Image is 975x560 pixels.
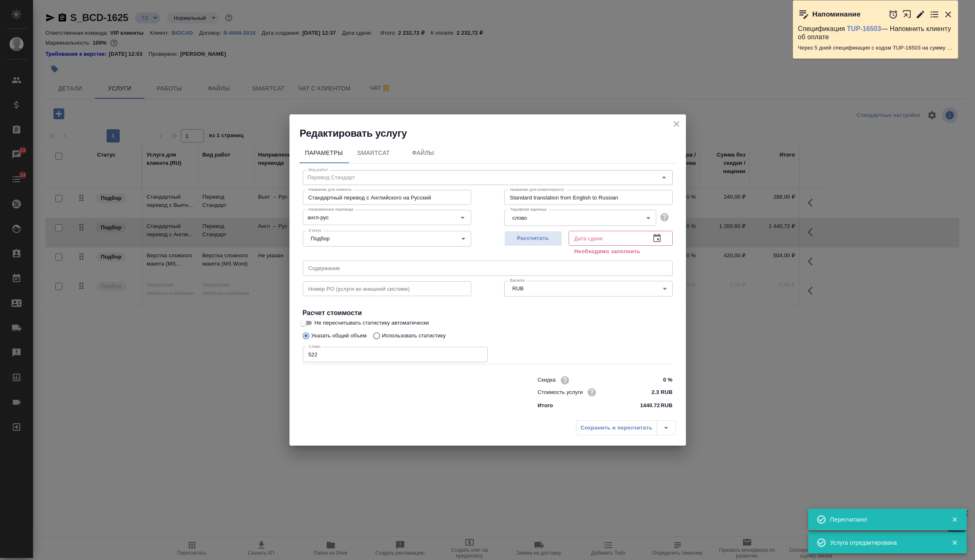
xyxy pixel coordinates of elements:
button: Открыть в новой вкладке [902,5,912,23]
button: Рассчитать [504,231,562,246]
button: close [670,118,683,130]
span: Параметры [304,148,344,158]
button: Закрыть [943,9,953,19]
button: RUB [510,285,526,292]
h4: Расчет стоимости [303,308,673,318]
p: RUB [661,401,673,410]
span: Не пересчитывать статистику автоматически [315,319,429,327]
p: Указать общий объем [311,332,367,340]
p: 1440.72 [640,401,660,410]
p: Спецификация — Напомнить клиенту об оплате [798,25,953,41]
div: слово [504,210,656,225]
span: SmartCat [354,148,394,158]
p: Необходимо заполнить [574,247,667,256]
p: Напоминание [812,10,861,19]
input: ✎ Введи что-нибудь [641,386,672,398]
button: Закрыть [946,539,963,546]
div: split button [576,420,676,435]
div: Услуга отредактирована [830,539,939,547]
div: Пересчитано! [830,515,939,524]
div: RUB [504,281,673,297]
button: Open [457,212,468,223]
p: Использовать статистику [382,332,446,340]
input: ✎ Введи что-нибудь [641,374,672,386]
p: Итого [538,401,553,410]
a: TUP-16503 [847,25,881,32]
button: Закрыть [946,516,963,523]
span: Рассчитать [509,234,557,243]
button: Отложить [888,9,898,19]
p: Скидка [538,376,556,384]
span: Файлы [403,148,443,158]
p: Через 5 дней спецификация с кодом TUP-16503 на сумму 1864.26 RUB будет просрочена [798,44,953,52]
p: Стоимость услуги [538,388,583,396]
button: Редактировать [916,9,925,19]
button: Подбор [308,235,332,242]
button: слово [510,214,529,221]
button: Перейти в todo [930,9,939,19]
div: Подбор [303,231,471,247]
h2: Редактировать услугу [300,127,686,140]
